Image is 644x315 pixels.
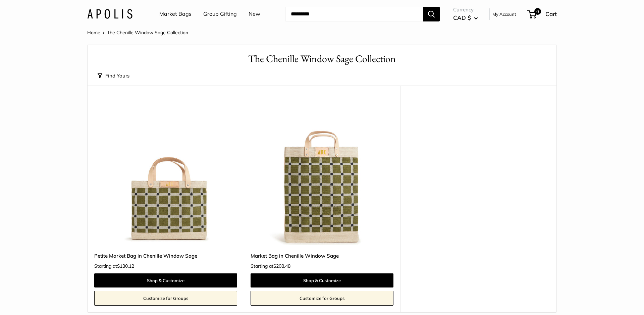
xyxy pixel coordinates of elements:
h1: The Chenille Window Sage Collection [98,52,546,66]
button: Find Yours [98,71,129,81]
span: CAD $ [453,14,471,21]
a: Market Bag in Chenille Window Sage [251,252,393,260]
a: My Account [492,10,516,18]
img: Apolis [87,9,132,19]
a: Shop & Customize [251,273,393,287]
span: $208.48 [273,263,290,269]
span: 0 [534,8,541,15]
nav: Breadcrumb [87,28,188,37]
span: Cart [545,10,557,17]
a: Customize for Groups [251,291,393,306]
a: Customize for Groups [94,291,237,306]
a: Petite Market Bag in Chenille Window Sage [94,252,237,260]
input: Search... [285,7,423,21]
a: Market Bags [159,9,192,19]
a: Petite Market Bag in Chenille Window SagePetite Market Bag in Chenille Window Sage [94,102,237,245]
span: The Chenille Window Sage Collection [107,30,188,36]
span: Currency [453,5,478,14]
button: CAD $ [453,12,478,23]
a: Shop & Customize [94,273,237,287]
a: Home [87,30,100,36]
a: Group Gifting [203,9,237,19]
img: Petite Market Bag in Chenille Window Sage [94,102,237,245]
a: 0 Cart [528,9,557,19]
span: Starting at [94,264,134,268]
span: $130.12 [117,263,134,269]
a: New [249,9,260,19]
a: Market Bag in Chenille Window SageMarket Bag in Chenille Window Sage [251,102,393,245]
span: Starting at [251,264,290,268]
button: Search [423,7,440,21]
img: Market Bag in Chenille Window Sage [251,102,393,245]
